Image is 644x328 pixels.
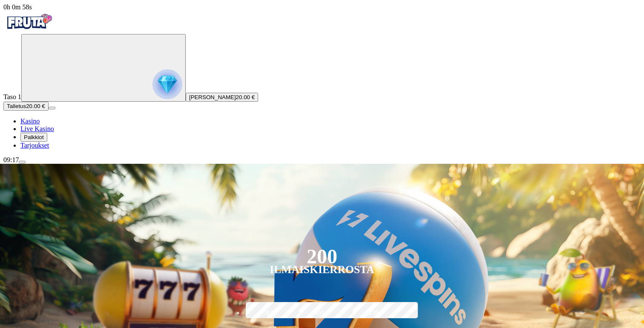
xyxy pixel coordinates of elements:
[7,103,26,109] span: Talletus
[19,161,26,163] button: menu
[3,26,55,34] a: Fruta
[24,134,44,140] span: Palkkiot
[20,133,47,142] button: reward iconPalkkiot
[3,156,19,163] span: 09:17
[49,107,55,109] button: menu
[3,102,49,111] button: Talletusplus icon20.00 €
[152,69,182,99] img: reward progress
[3,11,55,32] img: Fruta
[297,301,347,325] label: 150 €
[20,142,49,149] a: gift-inverted iconTarjoukset
[26,103,45,109] span: 20.00 €
[21,34,186,102] button: reward progress
[236,94,255,100] span: 20.00 €
[189,94,236,100] span: [PERSON_NAME]
[20,125,54,132] span: Live Kasino
[20,125,54,132] a: poker-chip iconLive Kasino
[186,93,258,102] button: [PERSON_NAME]20.00 €
[20,117,40,125] span: Kasino
[270,265,374,275] div: Ilmaiskierrosta
[3,11,641,149] nav: Primary
[307,251,337,262] div: 200
[351,301,400,325] label: 250 €
[244,301,293,325] label: 50 €
[20,142,49,149] span: Tarjoukset
[20,117,40,125] a: diamond iconKasino
[3,3,32,11] span: user session time
[3,93,21,100] span: Taso 1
